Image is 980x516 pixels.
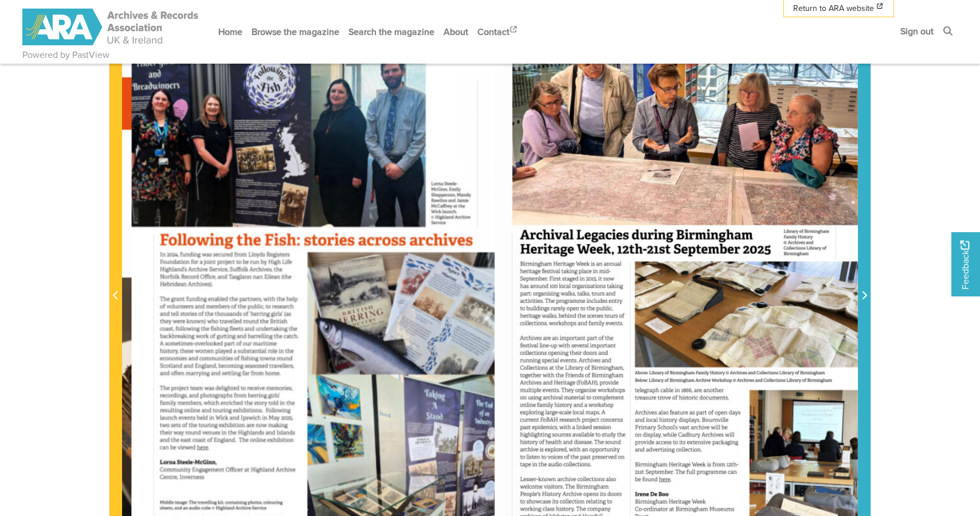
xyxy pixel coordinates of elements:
img: ARA - ARC Magazine | Powered by PastView [22,9,200,45]
a: Contact [473,17,523,47]
a: Sign out [896,16,938,46]
span: Feedback [958,241,972,290]
a: Browse the magazine [247,17,344,47]
a: Home [214,17,247,47]
a: Search the magazine [344,17,439,47]
a: ARA - ARC Magazine | Powered by PastView logo [22,2,200,52]
a: Would you like to provide feedback? [951,232,980,296]
span: Return to ARA website [793,2,874,14]
a: Powered by PastView [22,48,109,62]
a: About [439,17,473,47]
